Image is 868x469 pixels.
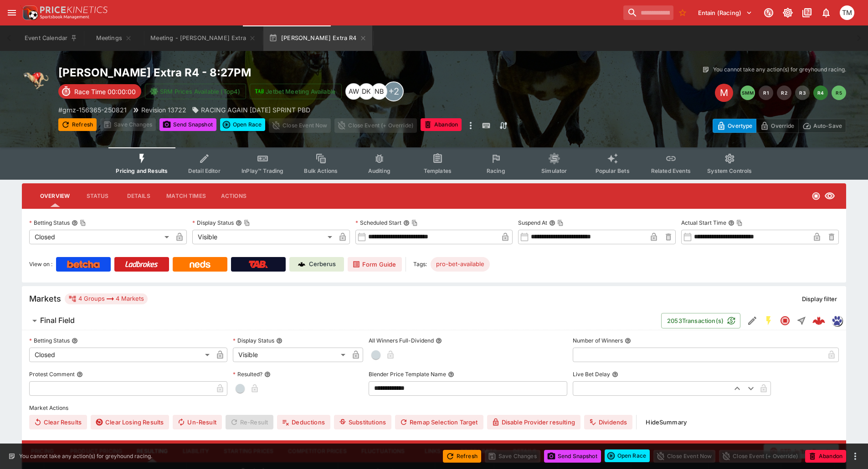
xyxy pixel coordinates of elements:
button: Status [77,185,118,207]
button: Dividends [584,415,632,429]
img: Neds [190,261,210,268]
p: Number of Winners [573,337,623,344]
p: Betting Status [29,219,70,227]
button: Refresh [443,450,481,463]
span: Popular Bets [596,167,630,174]
button: HideSummary [640,415,692,429]
h5: Markets [29,293,61,304]
button: Notifications [818,5,834,21]
span: Simulator [541,167,567,174]
span: Un-Result [173,415,221,429]
button: Send Snapshot [544,450,601,463]
button: Pricing [22,440,63,462]
button: Abandon [805,450,846,463]
button: Product Pricing [63,440,129,462]
button: Copy To Clipboard [557,220,564,226]
button: Starting Prices [216,440,281,462]
button: Display filter [796,292,842,306]
div: Tristan Matheson [840,5,854,20]
button: Clear Losing Results [91,415,169,429]
button: Closed [777,313,793,329]
span: Mark an event as closed and abandoned. [421,120,462,129]
button: Copy To Clipboard [736,220,743,226]
div: split button [220,118,265,131]
a: Cerberus [289,257,344,272]
button: R3 [795,86,810,100]
button: Tristan Matheson [837,3,857,23]
p: Scheduled Start [355,219,401,227]
p: Actual Start Time [681,219,726,227]
button: Override [756,119,798,133]
div: Visible [233,348,349,362]
p: Race Time 00:00:00 [74,87,136,96]
button: Liability [175,440,216,462]
button: Blender Price Template Name [448,371,454,378]
button: Copy To Clipboard [80,220,86,226]
p: Cerberus [309,260,336,269]
span: Racing [487,167,505,174]
svg: Closed [812,192,821,201]
div: Visible [192,230,335,244]
div: 4 Groups 4 Markets [68,293,144,304]
button: Copy To Clipboard [411,220,418,226]
button: Deductions [277,415,330,429]
p: You cannot take any action(s) for greyhound racing. [19,452,152,460]
button: more [850,451,861,462]
button: Final Field [22,312,661,330]
button: Remap Selection Target [395,415,483,429]
button: Send Snapshot [159,118,216,131]
button: Connected to PK [760,5,777,21]
button: Meeting - Addington Extra [145,25,262,51]
p: Blender Price Template Name [369,370,446,378]
span: Mark an event as closed and abandoned. [805,451,846,460]
svg: Closed [780,315,791,326]
button: Match Times [159,185,213,207]
button: Meetings [85,25,143,51]
button: No Bookmarks [675,5,690,20]
button: Open Race [605,449,650,462]
input: search [623,5,673,20]
button: Resulted? [264,371,271,378]
span: Related Events [651,167,691,174]
p: Resulted? [233,370,262,378]
p: Copy To Clipboard [58,105,127,115]
span: Re-Result [226,415,273,429]
img: Cerberus [298,261,305,268]
div: split button [605,449,650,462]
img: logo-cerberus--red.svg [812,314,825,327]
button: R2 [777,86,791,100]
button: Edit Detail [744,313,760,329]
button: R4 [813,86,828,100]
span: Pricing and Results [116,167,168,174]
p: All Winners Full-Dividend [369,337,434,344]
img: Sportsbook Management [40,15,89,19]
button: Display StatusCopy To Clipboard [236,220,242,226]
span: Bulk Actions [304,167,338,174]
button: Scheduled StartCopy To Clipboard [403,220,410,226]
label: Tags: [413,257,427,272]
label: View on : [29,257,52,272]
p: Betting Status [29,337,70,344]
img: grnz [832,316,842,326]
button: R1 [759,86,773,100]
button: Copy To Clipboard [244,220,250,226]
button: Price Limits [453,440,504,462]
button: Toggle light/dark mode [780,5,796,21]
button: Open Race [220,118,265,131]
p: Override [771,121,794,131]
div: Closed [29,230,172,244]
button: Refresh [58,118,97,131]
nav: pagination navigation [740,86,846,100]
p: RACING AGAIN [DATE] SPRINT PBD [201,105,310,115]
button: Details [118,185,159,207]
div: Betting Target: cerberus [431,257,490,272]
button: R5 [832,86,846,100]
button: Competitor Prices [281,440,354,462]
button: Display Status [276,338,282,344]
button: SMM [740,86,755,100]
img: Betcha [67,261,100,268]
p: Auto-Save [813,121,842,131]
button: Actions [213,185,254,207]
button: Betting Status [72,338,78,344]
p: You cannot take any action(s) for greyhound racing. [713,66,846,74]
